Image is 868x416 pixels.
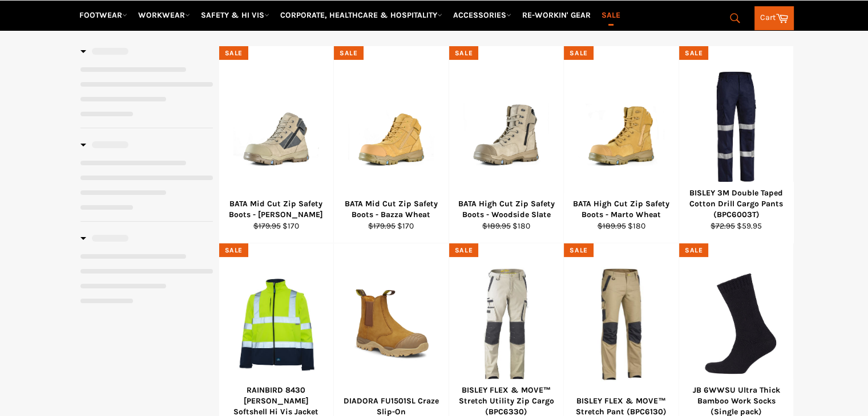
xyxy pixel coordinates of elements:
a: BISLEY BPC6003T 3M Double Taped Cotton Drill Cargo Pants - Workin' Gear BISLEY 3M Double Taped Co... [679,46,794,243]
div: BISLEY 3M Double Taped Cotton Drill Cargo Pants (BPC6003T) [686,187,786,221]
div: $180 [456,221,556,231]
img: BISLEY FLEX & MOVE™ Stretch Pant (BPC6130) - Workin' Gear [578,267,664,382]
a: ACCESSORIES [449,5,516,25]
div: BATA High Cut Zip Safety Boots - Marto Wheat [571,198,672,221]
s: $179.95 [368,221,395,231]
img: RAINBIRD 8430 Landy Softshell Hi Vis Jacket - Workin' Gear [233,260,320,389]
div: BATA High Cut Zip Safety Boots - Woodside Slate [456,198,556,221]
img: BATA Mid Cut Zip Safety Boots - Bazza Wheat - Workin' Gear [348,84,434,170]
div: $170 [341,221,442,231]
div: Sale [219,243,248,258]
div: $170 [226,221,326,231]
a: BATA High Cut Zip Safety Boots - Marto Wheat - Workin' Gear BATA High Cut Zip Safety Boots - Mart... [563,46,679,243]
div: Sale [449,46,478,60]
div: $59.95 [686,221,786,231]
img: BATA High Cut Zip Safety Boots - Woodside Slate - Workin' Gear [463,84,550,170]
div: BATA Mid Cut Zip Safety Boots - Bazza Wheat [341,198,442,221]
s: $189.95 [482,221,511,231]
img: JB 6WWSU Ultra Thick Bamboo Work Socks (Single pack) - Workin' Gear [693,272,780,377]
div: Sale [219,46,248,60]
div: Sale [679,243,708,258]
img: BISLEY BPC6003T 3M Double Taped Cotton Drill Cargo Pants - Workin' Gear [693,70,780,185]
div: Sale [334,46,363,60]
img: BISLEY FLEX & MOVE™ Stretch Utility Zip Cargo (BPC6330) - Workin' Gear [463,267,550,382]
a: FOOTWEAR [75,5,132,25]
img: BATA Mid Cut Zip Safety Boots - Roy Slate - Workin' Gear [233,84,320,170]
a: SALE [597,5,625,25]
a: CORPORATE, HEALTHCARE & HOSPITALITY [276,5,447,25]
img: DIADORA FU1501SL Craze Slip-On - Workin' Gear [348,282,434,368]
s: $72.95 [710,221,735,231]
s: $189.95 [597,221,626,231]
div: Sale [564,46,593,60]
div: $180 [571,221,672,231]
img: BATA High Cut Zip Safety Boots - Marto Wheat - Workin' Gear [578,84,664,170]
a: BATA Mid Cut Zip Safety Boots - Roy Slate - Workin' Gear BATA Mid Cut Zip Safety Boots - [PERSON_... [219,46,334,243]
a: BATA High Cut Zip Safety Boots - Woodside Slate - Workin' Gear BATA High Cut Zip Safety Boots - W... [449,46,564,243]
div: Sale [564,243,593,258]
a: SAFETY & HI VIS [196,5,274,25]
s: $179.95 [253,221,281,231]
div: BATA Mid Cut Zip Safety Boots - [PERSON_NAME] [226,198,326,221]
a: RE-WORKIN' GEAR [518,5,595,25]
a: Cart [754,6,794,30]
a: BATA Mid Cut Zip Safety Boots - Bazza Wheat - Workin' Gear BATA Mid Cut Zip Safety Boots - Bazza ... [333,46,449,243]
a: WORKWEAR [134,5,195,25]
div: Sale [449,243,478,258]
div: Sale [679,46,708,60]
